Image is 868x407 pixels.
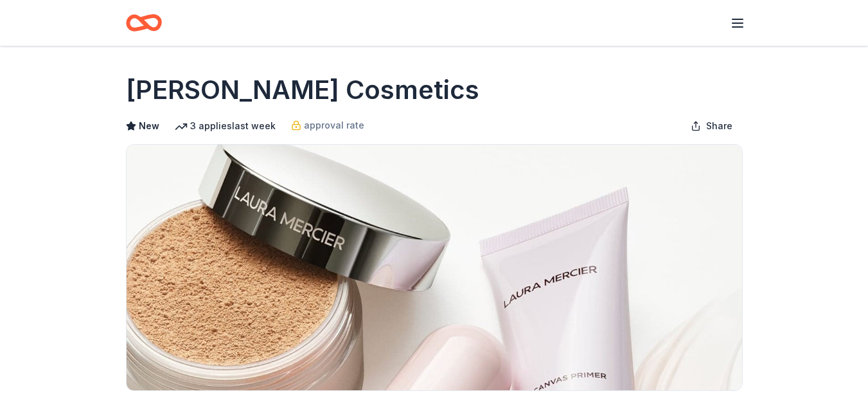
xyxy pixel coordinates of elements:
span: Share [706,118,732,134]
span: New [139,118,159,134]
a: approval rate [291,118,364,133]
div: 3 applies last week [175,118,276,134]
span: approval rate [304,118,364,133]
button: Share [680,113,743,139]
a: Home [126,8,162,38]
h1: [PERSON_NAME] Cosmetics [126,72,479,108]
img: Image for Laura Mercier Cosmetics [127,145,742,390]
